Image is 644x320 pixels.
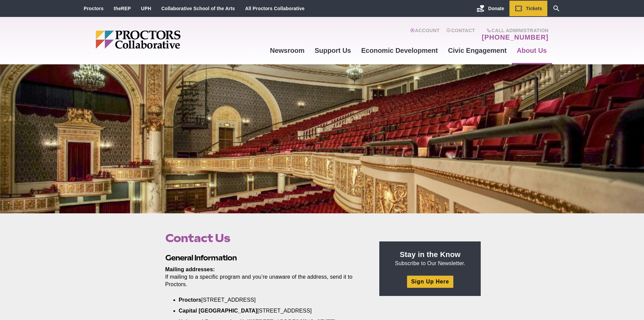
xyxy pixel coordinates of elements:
[179,307,354,315] li: [STREET_ADDRESS]
[387,250,473,267] p: Subscribe to Our Newsletter.
[488,6,504,11] span: Donate
[310,41,356,60] a: Support Us
[165,232,364,244] h1: Contact Us
[265,41,309,60] a: Newsroom
[245,6,305,11] a: All Proctors Collaborative
[161,6,235,11] a: Collaborative School of the Arts
[84,6,104,11] a: Proctors
[165,253,364,263] h2: General Information
[482,33,548,41] a: [PHONE_NUMBER]
[547,1,566,16] a: Search
[410,28,439,41] a: Account
[179,297,201,303] strong: Proctors
[179,296,354,304] li: [STREET_ADDRESS]
[179,308,258,314] strong: Capital [GEOGRAPHIC_DATA]
[526,6,542,11] span: Tickets
[165,266,215,272] strong: Mailing addresses:
[165,266,364,288] p: If mailing to a specific program and you’re unaware of the address, send it to Proctors.
[356,41,443,60] a: Economic Development
[96,30,233,49] img: Proctors logo
[443,41,511,60] a: Civic Engagement
[141,6,151,11] a: UPH
[480,28,548,33] span: Call Administration
[509,1,547,16] a: Tickets
[472,1,509,16] a: Donate
[512,41,552,60] a: About Us
[400,250,461,259] strong: Stay in the Know
[446,28,475,41] a: Contact
[407,276,453,287] a: Sign Up Here
[114,6,131,11] a: theREP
